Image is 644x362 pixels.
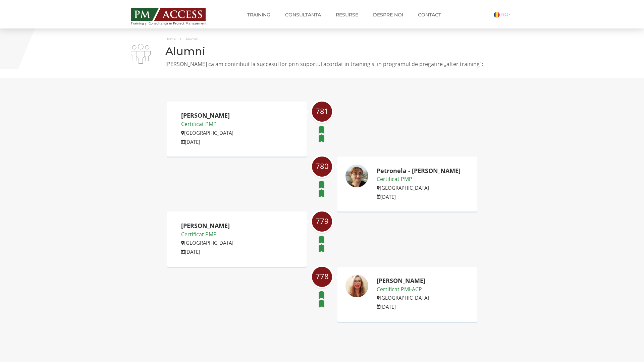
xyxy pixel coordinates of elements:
span: 779 [312,217,332,225]
h2: Petronela - [PERSON_NAME] [377,168,461,174]
p: [DATE] [181,248,233,256]
img: Adelina Iordanescu [345,274,369,298]
span: 778 [312,272,332,281]
img: i-02.png [131,44,151,64]
p: [GEOGRAPHIC_DATA] [377,294,429,302]
span: 780 [312,162,332,170]
img: Romana [494,12,500,18]
a: RO [494,11,513,17]
p: [GEOGRAPHIC_DATA] [181,239,233,247]
h2: [PERSON_NAME] [181,223,233,229]
h2: [PERSON_NAME] [377,278,429,284]
p: [GEOGRAPHIC_DATA] [377,184,461,192]
p: Certificat PMP [377,175,461,184]
a: Contact [413,8,446,21]
p: [PERSON_NAME] ca am contribuit la succesul lor prin suportul acordat in training si in programul ... [131,60,513,68]
p: Certificat PMP [181,230,233,239]
p: [DATE] [377,193,461,201]
p: Certificat PMP [181,120,233,129]
span: Alumni [185,37,198,41]
p: [DATE] [377,303,429,311]
img: PM ACCESS - Echipa traineri si consultanti certificati PMP: Narciss Popescu, Mihai Olaru, Monica ... [131,8,206,21]
a: Despre noi [368,8,408,21]
a: Resurse [331,8,363,21]
a: Consultanta [280,8,326,21]
h1: Alumni [131,45,513,57]
p: [DATE] [181,138,233,146]
a: Training și Consultanță în Project Management [131,6,219,25]
a: Training [242,8,275,21]
span: 781 [312,107,332,115]
p: [GEOGRAPHIC_DATA] [181,129,233,137]
p: Certificat PMI-ACP [377,285,429,294]
img: Petronela - Roxana Benea [345,164,369,188]
a: Home [165,37,176,41]
span: Training și Consultanță în Project Management [131,21,219,25]
h2: [PERSON_NAME] [181,112,233,119]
